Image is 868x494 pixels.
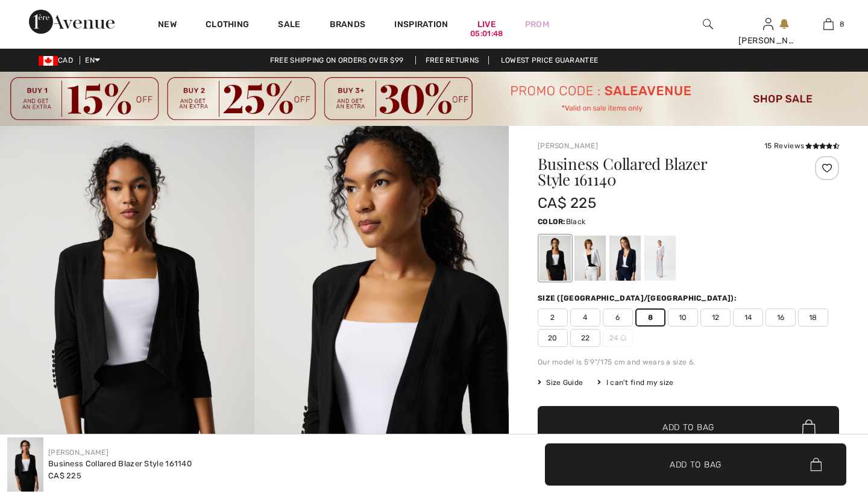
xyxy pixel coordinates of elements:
[538,195,596,211] span: CA$ 225
[700,308,731,327] span: 12
[29,10,115,34] img: 1ère Avenue
[703,17,713,31] img: search the website
[810,458,822,471] img: Bag.svg
[491,56,608,64] a: Lowest Price Guarantee
[85,56,100,64] span: EN
[620,335,626,341] img: ring-m.svg
[566,217,586,226] span: Black
[603,329,633,347] span: 24
[635,308,665,327] span: 8
[738,34,797,47] div: [PERSON_NAME]
[48,471,81,480] span: CA$ 225
[662,421,714,434] span: Add to Bag
[39,56,78,64] span: CAD
[763,17,773,31] img: My Info
[470,28,503,40] div: 05:01:48
[609,236,641,281] div: Midnight Blue 40
[545,443,846,486] button: Add to Bag
[477,18,496,31] a: Live05:01:48
[48,458,192,470] div: Business Collared Blazer Style 161140
[538,156,789,187] h1: Business Collared Blazer Style 161140
[574,236,606,281] div: Vanilla
[840,19,844,30] span: 8
[670,458,722,471] span: Add to Bag
[790,404,856,434] iframe: Opens a widget where you can chat to one of our agents
[158,19,177,32] a: New
[39,56,58,66] img: Canadian Dollar
[570,329,600,347] span: 22
[525,18,549,31] a: Prom
[603,308,633,327] span: 6
[394,19,448,32] span: Inspiration
[570,308,600,327] span: 4
[538,357,839,367] div: Our model is 5'9"/175 cm and wears a size 6.
[538,308,568,327] span: 2
[330,19,366,32] a: Brands
[764,140,839,151] div: 15 Reviews
[260,56,414,64] a: Free shipping on orders over $99
[415,56,489,64] a: Free Returns
[538,142,598,150] a: [PERSON_NAME]
[766,308,796,327] span: 16
[597,377,673,388] div: I can't find my size
[7,437,43,492] img: Business Collared Blazer Style 161140
[48,448,108,457] a: [PERSON_NAME]
[644,236,676,281] div: Mother of pearl
[668,308,698,327] span: 10
[733,308,763,327] span: 14
[538,377,583,388] span: Size Guide
[538,293,739,304] div: Size ([GEOGRAPHIC_DATA]/[GEOGRAPHIC_DATA]):
[538,329,568,347] span: 20
[206,19,249,32] a: Clothing
[538,406,839,448] button: Add to Bag
[539,236,571,281] div: Black
[799,17,858,31] a: 8
[278,19,300,32] a: Sale
[798,308,828,327] span: 18
[823,17,834,31] img: My Bag
[538,217,566,226] span: Color:
[763,18,773,30] a: Sign In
